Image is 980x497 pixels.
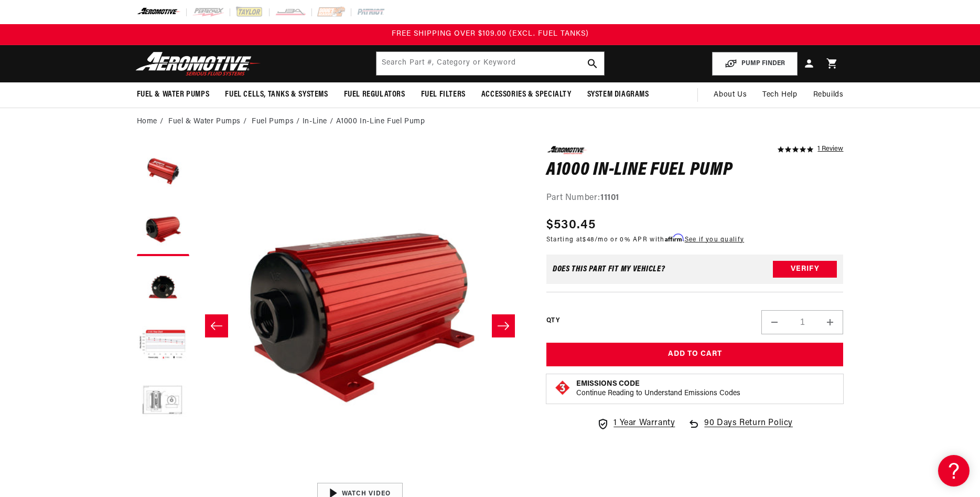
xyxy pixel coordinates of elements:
a: 1 Year Warranty [597,417,675,430]
img: Aeromotive [133,51,264,76]
span: Fuel Cells, Tanks & Systems [225,89,328,100]
summary: Fuel Cells, Tanks & Systems [217,82,336,107]
span: Fuel Filters [421,89,466,100]
button: PUMP FINDER [712,52,798,76]
p: Starting at /mo or 0% APR with . [546,235,744,245]
summary: Fuel Regulators [336,82,413,107]
button: Add to Cart [546,343,844,366]
a: Home [137,116,157,128]
span: Tech Help [762,89,797,101]
button: search button [581,52,604,75]
span: Fuel & Water Pumps [137,89,210,100]
img: Emissions code [554,379,571,396]
li: A1000 In-Line Fuel Pump [336,116,425,128]
button: Load image 5 in gallery view [137,377,189,429]
button: Load image 2 in gallery view [137,204,189,256]
button: Slide right [492,314,515,337]
summary: Fuel & Water Pumps [129,82,218,107]
a: About Us [706,82,755,108]
a: See if you qualify - Learn more about Affirm Financing (opens in modal) [685,237,744,243]
button: Slide left [205,314,228,337]
button: Verify [773,261,837,278]
div: Part Number: [546,192,844,205]
input: Search by Part Number, Category or Keyword [376,52,604,75]
p: Continue Reading to Understand Emissions Codes [576,389,740,398]
button: Load image 3 in gallery view [137,261,189,314]
summary: Fuel Filters [413,82,473,107]
span: Rebuilds [813,89,844,101]
summary: Tech Help [755,82,805,108]
a: 90 Days Return Policy [687,417,793,441]
span: Accessories & Specialty [481,89,572,100]
strong: 11101 [600,194,619,202]
span: Affirm [665,234,683,242]
h1: A1000 In-Line Fuel Pump [546,162,844,179]
span: About Us [714,91,747,99]
summary: Accessories & Specialty [473,82,579,107]
strong: Emissions Code [576,380,640,388]
span: $530.45 [546,216,596,235]
div: Does This part fit My vehicle? [553,265,665,273]
span: FREE SHIPPING OVER $109.00 (EXCL. FUEL TANKS) [392,30,589,38]
a: Fuel & Water Pumps [168,116,241,128]
nav: breadcrumbs [137,116,844,128]
button: Load image 4 in gallery view [137,319,189,372]
a: Fuel Pumps [252,116,294,128]
label: QTY [546,316,559,325]
span: $48 [583,237,595,243]
span: Fuel Regulators [344,89,405,100]
button: Load image 1 in gallery view [137,146,189,198]
span: 1 Year Warranty [613,417,675,430]
summary: Rebuilds [805,82,852,108]
summary: System Diagrams [579,82,657,107]
a: 1 reviews [817,146,843,153]
span: 90 Days Return Policy [704,417,793,441]
li: In-Line [303,116,336,128]
span: System Diagrams [587,89,649,100]
button: Emissions CodeContinue Reading to Understand Emissions Codes [576,379,740,398]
